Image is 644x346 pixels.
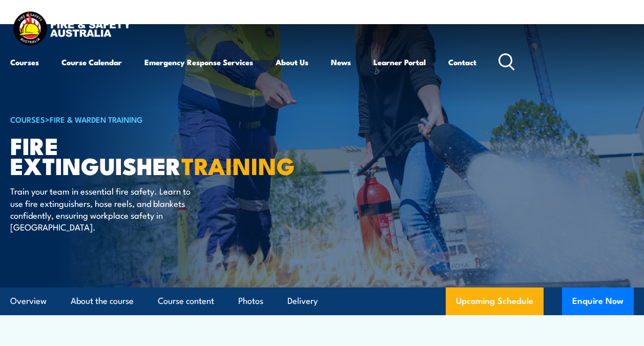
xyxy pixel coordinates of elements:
[331,50,351,74] a: News
[61,50,122,74] a: Course Calendar
[10,50,39,74] a: Courses
[158,287,214,315] a: Course content
[144,50,253,74] a: Emergency Response Services
[448,50,476,74] a: Contact
[181,147,295,183] strong: TRAINING
[562,287,634,315] button: Enquire Now
[287,287,318,315] a: Delivery
[10,287,47,315] a: Overview
[50,113,143,125] a: Fire & Warden Training
[10,185,197,233] p: Train your team in essential fire safety. Learn to use fire extinguishers, hose reels, and blanke...
[10,113,45,125] a: COURSES
[10,113,263,125] h6: >
[373,50,426,74] a: Learner Portal
[276,50,308,74] a: About Us
[446,287,544,315] a: Upcoming Schedule
[71,287,134,315] a: About the course
[10,135,263,175] h1: Fire Extinguisher
[238,287,263,315] a: Photos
